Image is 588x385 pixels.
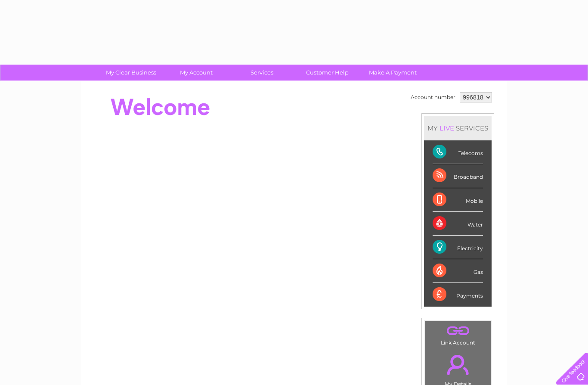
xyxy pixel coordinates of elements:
[409,90,458,105] td: Account number
[433,164,483,188] div: Broadband
[427,350,489,380] a: .
[433,140,483,164] div: Telecoms
[357,65,428,81] a: Make A Payment
[438,124,456,132] div: LIVE
[433,212,483,236] div: Water
[433,236,483,259] div: Electricity
[433,283,483,306] div: Payments
[427,323,489,338] a: .
[424,321,491,348] td: Link Account
[292,65,363,81] a: Customer Help
[161,65,232,81] a: My Account
[96,65,167,81] a: My Clear Business
[226,65,297,81] a: Services
[433,188,483,212] div: Mobile
[433,259,483,283] div: Gas
[424,116,492,140] div: MY SERVICES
